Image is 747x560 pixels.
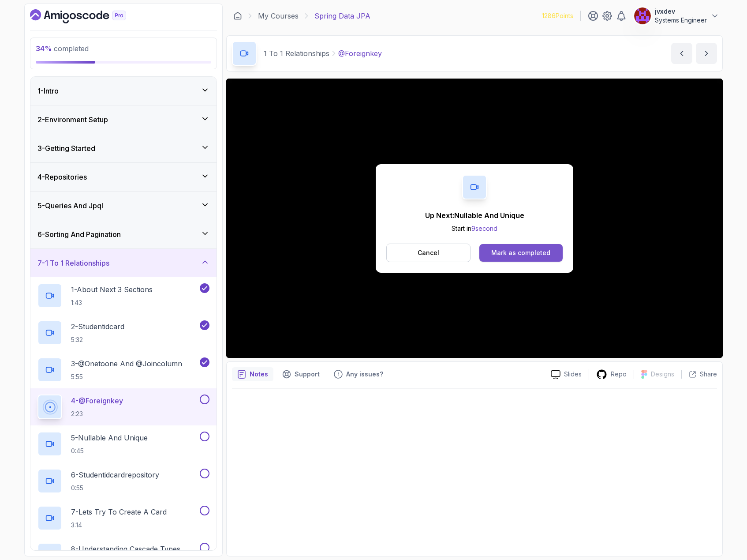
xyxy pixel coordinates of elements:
[471,225,497,232] span: 9 second
[30,77,217,105] button: 1-Intro
[30,192,217,220] button: 5-Queries And Jpql
[71,470,159,480] p: 6 - Studentidcardrepository
[479,244,563,262] button: Mark as completed
[386,244,471,262] button: Cancel
[696,43,717,64] button: next content
[329,367,388,381] button: Feedback button
[37,114,108,125] h3: 2 - Environment Setup
[655,16,707,25] p: Systems Engineer
[71,410,123,418] p: 2:23
[634,8,651,24] img: user profile image
[418,248,439,257] p: Cancel
[542,11,573,20] p: 1286 Points
[233,11,242,20] a: Dashboard
[671,43,692,64] button: previous content
[71,447,148,455] p: 0:45
[36,44,52,53] span: 34 %
[71,358,182,369] p: 3 - @Onetoone And @Joincolumn
[681,370,717,379] button: Share
[30,249,217,277] button: 7-1 To 1 Relationships
[37,469,209,493] button: 6-Studentidcardrepository0:55
[71,284,153,295] p: 1 - About Next 3 Sections
[36,44,89,53] span: completed
[491,248,550,257] div: Mark as completed
[37,86,59,96] h3: 1 - Intro
[295,370,320,379] p: Support
[232,367,273,381] button: notes button
[277,367,325,381] button: Support button
[425,224,524,233] p: Start in
[71,507,167,517] p: 7 - Lets Try To Create A Card
[30,134,217,162] button: 3-Getting Started
[250,370,268,379] p: Notes
[589,369,634,380] a: Repo
[30,9,146,23] a: Dashboard
[544,370,589,379] a: Slides
[30,163,217,191] button: 4-Repositories
[71,372,182,381] p: 5:55
[37,283,209,308] button: 1-About Next 3 Sections1:43
[611,370,627,379] p: Repo
[71,298,153,307] p: 1:43
[37,395,209,419] button: 4-@Foreignkey2:23
[30,220,217,248] button: 6-Sorting And Pagination
[264,48,329,59] p: 1 To 1 Relationships
[71,521,167,530] p: 3:14
[71,335,124,344] p: 5:32
[346,370,383,379] p: Any issues?
[700,370,717,379] p: Share
[338,48,382,59] p: @Foreignkey
[71,432,148,443] p: 5 - Nullable And Unique
[71,395,123,406] p: 4 - @Foreignkey
[258,11,299,21] a: My Courses
[37,143,95,154] h3: 3 - Getting Started
[37,320,209,345] button: 2-Studentidcard5:32
[37,200,103,211] h3: 5 - Queries And Jpql
[37,432,209,456] button: 5-Nullable And Unique0:45
[564,370,582,379] p: Slides
[71,321,124,332] p: 2 - Studentidcard
[655,7,707,16] p: jvxdev
[37,172,87,182] h3: 4 - Repositories
[71,484,159,492] p: 0:55
[71,544,180,554] p: 8 - Understanding Cascade Types
[314,11,370,21] p: Spring Data JPA
[37,357,209,382] button: 3-@Onetoone And @Joincolumn5:55
[634,7,719,25] button: user profile imagejvxdevSystems Engineer
[651,370,674,379] p: Designs
[37,229,121,240] h3: 6 - Sorting And Pagination
[37,258,109,268] h3: 7 - 1 To 1 Relationships
[30,105,217,134] button: 2-Environment Setup
[226,79,723,358] iframe: 4 - @ForeignKey
[425,210,524,221] p: Up Next: Nullable And Unique
[37,506,209,530] button: 7-Lets Try To Create A Card3:14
